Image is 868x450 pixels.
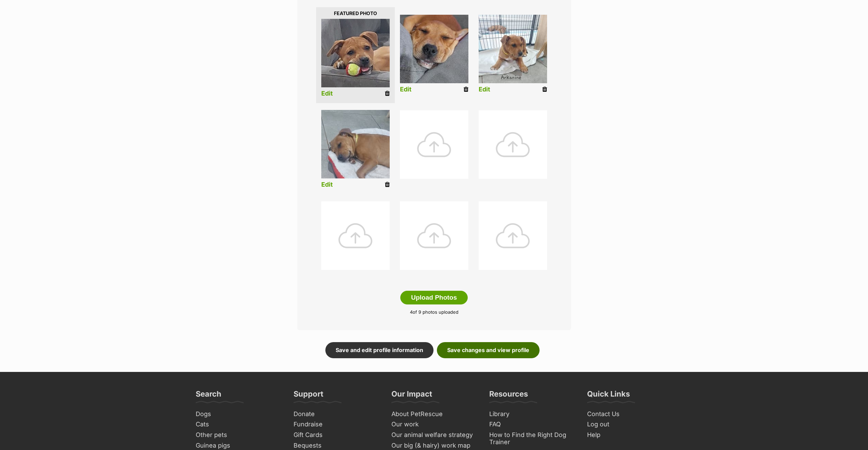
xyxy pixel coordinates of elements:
[584,419,675,430] a: Log out
[389,430,480,440] a: Our animal welfare strategy
[193,419,284,430] a: Cats
[291,409,382,420] a: Donate
[193,409,284,420] a: Dogs
[321,181,333,188] a: Edit
[584,430,675,440] a: Help
[584,409,675,420] a: Contact Us
[321,90,333,97] a: Edit
[587,389,630,403] h3: Quick Links
[487,409,578,420] a: Library
[308,309,561,316] p: of 9 photos uploaded
[489,389,528,403] h3: Resources
[479,86,490,93] a: Edit
[391,389,432,403] h3: Our Impact
[487,419,578,430] a: FAQ
[479,15,547,83] img: listing photo
[196,389,221,403] h3: Search
[294,389,323,403] h3: Support
[193,430,284,440] a: Other pets
[487,430,578,447] a: How to Find the Right Dog Trainer
[400,15,468,83] img: listing photo
[410,309,413,315] span: 4
[400,291,467,304] button: Upload Photos
[291,430,382,440] a: Gift Cards
[325,342,433,358] a: Save and edit profile information
[321,110,390,178] img: listing photo
[437,342,540,358] a: Save changes and view profile
[291,419,382,430] a: Fundraise
[400,86,412,93] a: Edit
[321,19,390,87] img: listing photo
[389,409,480,420] a: About PetRescue
[389,419,480,430] a: Our work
